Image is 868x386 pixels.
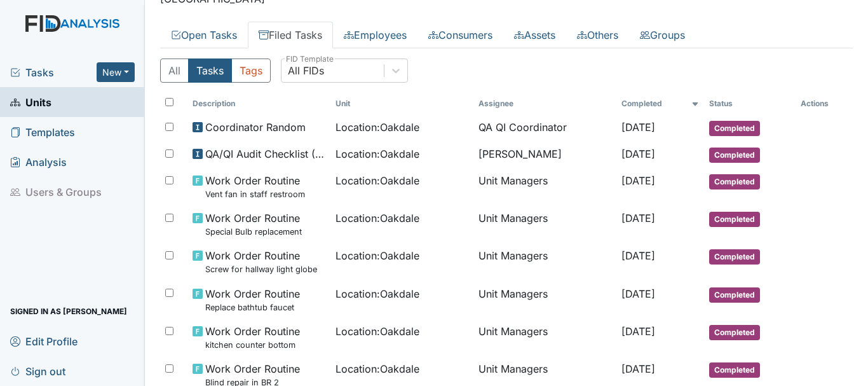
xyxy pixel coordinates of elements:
span: Analysis [10,152,67,172]
button: All [160,59,189,83]
span: Completed [709,148,760,163]
div: Type filter [160,59,271,83]
span: Completed [709,287,760,303]
th: Toggle SortBy [330,93,473,114]
button: Tags [231,59,271,83]
span: Location : Oakdale [336,248,419,263]
td: Unit Managers [473,319,616,356]
td: QA QI Coordinator [473,114,616,141]
span: [DATE] [621,174,655,187]
small: Screw for hallway light globe [205,263,317,275]
span: [DATE] [621,325,655,338]
th: Assignee [473,93,616,114]
a: Employees [333,22,417,48]
span: [DATE] [621,121,655,134]
span: Location : Oakdale [336,120,419,135]
a: Open Tasks [160,22,248,48]
span: Location : Oakdale [336,324,419,339]
th: Toggle SortBy [187,93,330,114]
a: Tasks [10,65,97,80]
span: Signed in as [PERSON_NAME] [10,301,127,321]
span: Location : Oakdale [336,146,419,162]
span: Completed [709,121,760,136]
a: Assets [503,22,566,48]
span: [DATE] [621,212,655,224]
span: [DATE] [621,249,655,262]
a: Groups [629,22,696,48]
th: Toggle SortBy [704,93,796,114]
span: [DATE] [621,362,655,375]
span: Location : Oakdale [336,173,419,188]
button: Tasks [188,59,232,83]
span: Templates [10,122,75,142]
a: Others [566,22,629,48]
th: Actions [796,93,853,114]
span: Sign out [10,361,65,381]
button: New [97,62,135,82]
td: Unit Managers [473,243,616,280]
span: Coordinator Random [205,120,306,135]
span: Units [10,92,51,112]
span: Edit Profile [10,331,78,351]
a: Consumers [417,22,503,48]
small: Replace bathtub faucet [205,301,300,314]
span: Work Order Routine Vent fan in staff restroom [205,173,305,200]
a: Filed Tasks [248,22,333,48]
span: [DATE] [621,287,655,300]
span: [DATE] [621,148,655,160]
span: Work Order Routine Replace bathtub faucet [205,286,300,314]
input: Toggle All Rows Selected [165,98,173,106]
td: [PERSON_NAME] [473,141,616,168]
span: Work Order Routine Special Bulb replacement [205,210,302,238]
span: Completed [709,362,760,378]
span: Completed [709,325,760,340]
small: Vent fan in staff restroom [205,188,305,200]
small: kitchen counter bottom [205,339,300,351]
td: Unit Managers [473,168,616,205]
div: All FIDs [288,63,324,78]
span: Location : Oakdale [336,210,419,226]
span: Completed [709,249,760,265]
th: Toggle SortBy [616,93,704,114]
span: Location : Oakdale [336,361,419,376]
span: Work Order Routine kitchen counter bottom [205,324,300,351]
span: Location : Oakdale [336,286,419,301]
td: Unit Managers [473,205,616,243]
small: Special Bulb replacement [205,226,302,238]
span: QA/QI Audit Checklist (ICF) [205,146,325,162]
span: Work Order Routine Screw for hallway light globe [205,248,317,275]
span: Completed [709,174,760,190]
td: Unit Managers [473,281,616,319]
span: Completed [709,212,760,227]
